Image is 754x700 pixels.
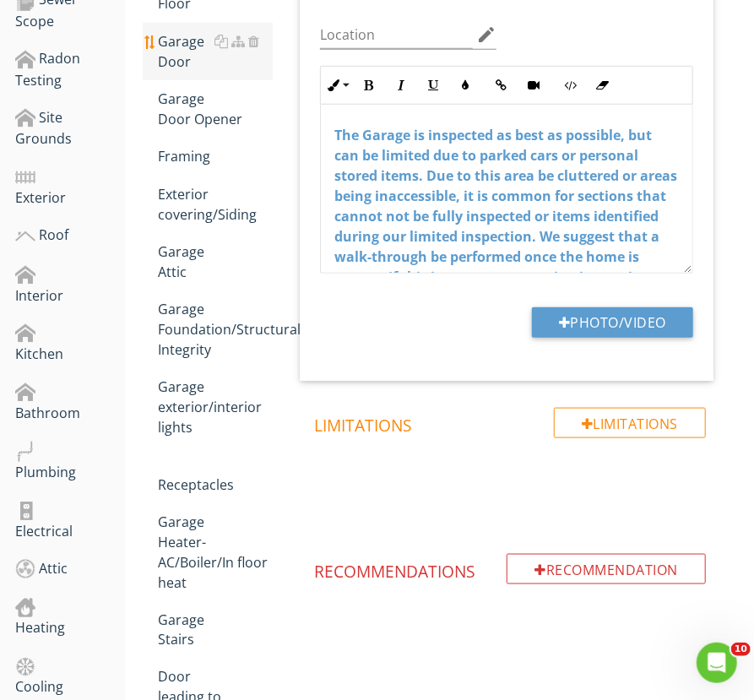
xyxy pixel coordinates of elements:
[353,69,385,101] button: Bold (Ctrl+B)
[15,225,126,247] div: Roof
[321,69,353,101] button: Inline Style
[158,377,273,437] div: Garage exterior/interior lights
[554,408,706,438] div: Limitations
[385,69,417,101] button: Italic (Ctrl+I)
[158,89,273,129] div: Garage Door Opener
[334,126,677,388] span: The Garage is inspected as best as possible, but can be limited due to parked cars or personal st...
[158,184,273,225] div: Exterior covering/Siding
[15,596,126,638] div: Heating
[314,408,706,437] h4: Limitations
[158,610,273,650] div: Garage Stairs
[158,146,273,166] div: Framing
[158,31,273,72] div: Garage Door
[158,241,273,282] div: Garage Attic
[417,69,449,101] button: Underline (Ctrl+U)
[15,440,126,482] div: Plumbing
[476,24,496,45] i: edit
[507,554,706,584] div: Recommendation
[532,307,693,338] button: Photo/Video
[586,69,618,101] button: Clear Formatting
[15,323,126,365] div: Kitchen
[15,166,126,208] div: Exterior
[518,69,550,101] button: Insert Video
[697,643,737,683] iframe: Intercom live chat
[554,69,586,101] button: Code View
[15,499,126,541] div: Electrical
[314,554,706,583] h4: Recommendations
[485,69,518,101] button: Insert Link (Ctrl+K)
[449,69,481,101] button: Colors
[158,299,273,360] div: Garage Foundation/Structural Integrity
[158,454,273,495] div: Receptacles
[15,558,126,580] div: Attic
[15,381,126,423] div: Bathroom
[731,643,751,656] span: 10
[320,21,473,49] input: Location
[15,48,126,90] div: Radon Testing
[15,655,126,697] div: Cooling
[15,263,126,306] div: Interior
[158,512,273,593] div: Garage Heater-AC/Boiler/In floor heat
[15,107,126,149] div: Site Grounds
